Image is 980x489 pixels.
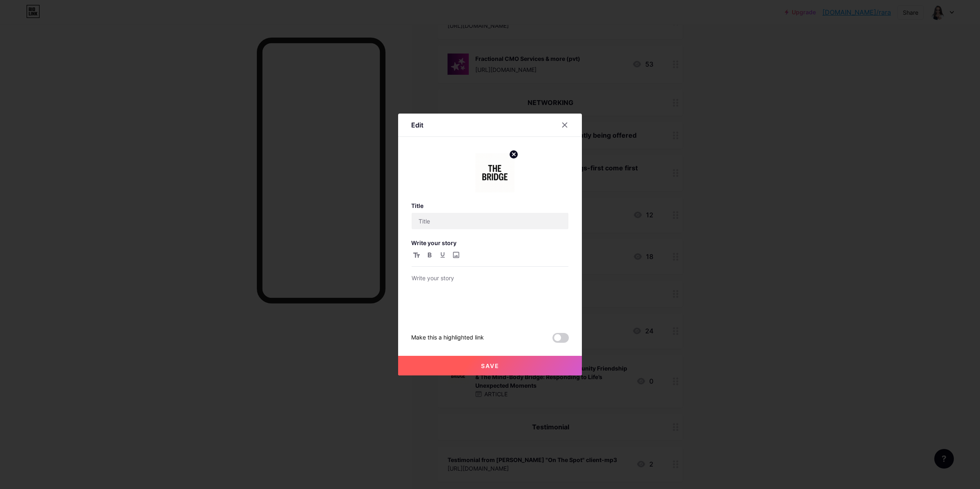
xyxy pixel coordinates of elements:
img: link_thumbnail [475,153,514,192]
h3: Write your story [411,239,569,246]
h3: Title [411,202,569,209]
div: Edit [411,120,423,130]
input: Title [412,213,568,229]
span: Save [481,362,499,369]
button: Save [398,356,582,375]
div: Make this a highlighted link [411,333,484,343]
